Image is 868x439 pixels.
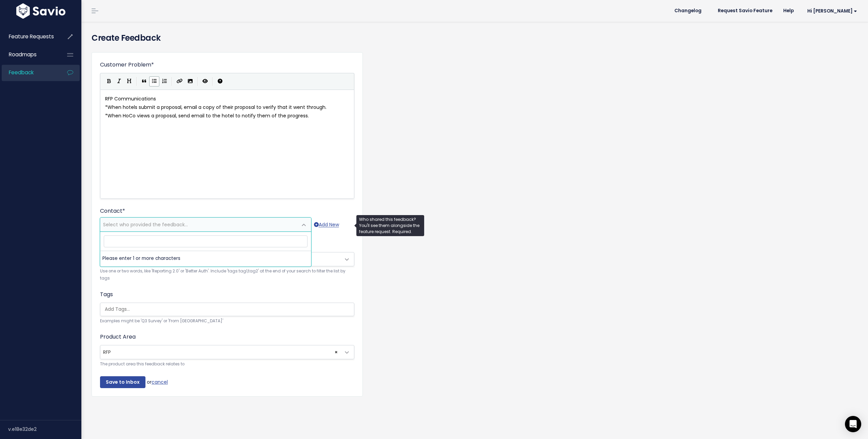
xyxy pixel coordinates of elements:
[102,306,356,313] input: Add Tags...
[100,361,354,368] small: The product area this feedback relates to
[100,376,145,388] input: Save to Inbox
[799,6,863,16] a: Hi [PERSON_NAME]
[172,77,172,85] i: |
[100,61,354,388] form: or
[215,76,225,87] button: Markdown Guide
[15,3,67,19] img: logo-white.9d6f32f41409.svg
[100,345,354,359] span: RFP
[845,416,861,432] div: Open Intercom Messenger
[124,76,134,87] button: Heading
[136,77,137,85] i: |
[107,112,309,119] span: When HoCo views a proposal, send email to the hotel to notify them of the progress.
[212,77,213,85] i: |
[104,76,114,87] button: Bold
[100,345,340,359] span: RFP
[8,420,81,438] div: v.e18e32de2
[103,221,188,228] span: Select who provided the feedback...
[152,378,168,385] a: cancel
[2,47,56,62] a: Roadmaps
[100,61,154,69] label: Customer Problem
[335,345,338,359] span: ×
[2,29,56,44] a: Feature Requests
[200,76,210,87] button: Toggle Preview
[9,33,54,40] span: Feature Requests
[185,76,195,87] button: Import an image
[100,318,354,325] small: Examples might be 'Q3 Survey' or 'From [GEOGRAPHIC_DATA]'
[149,76,159,87] button: Generic List
[9,51,37,58] span: Roadmaps
[100,207,125,215] label: Contact
[356,215,424,236] div: Who shared this feedback? You'll see them alongside the feature request. Required.
[778,6,799,16] a: Help
[712,6,778,16] a: Request Savio Feature
[9,69,34,76] span: Feedback
[100,290,113,299] label: Tags
[100,333,136,341] label: Product Area
[674,8,702,13] span: Changelog
[107,104,327,111] span: When hotels submit a proposal, email a copy of their proposal to verify that it went through.
[92,32,858,44] h4: Create Feedback
[807,8,857,14] span: Hi [PERSON_NAME]
[2,65,56,80] a: Feedback
[100,251,311,266] li: Please enter 1 or more characters
[139,76,149,87] button: Quote
[105,95,156,102] span: RFP Communications
[197,77,198,85] i: |
[174,76,185,87] button: Create Link
[100,268,354,282] small: Use one or two words, like 'Reporting 2.0' or 'Better Auth'. Include 'tags:tag1,tag2' at the end ...
[314,221,339,229] a: Add New
[159,76,170,87] button: Numbered List
[114,76,124,87] button: Italic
